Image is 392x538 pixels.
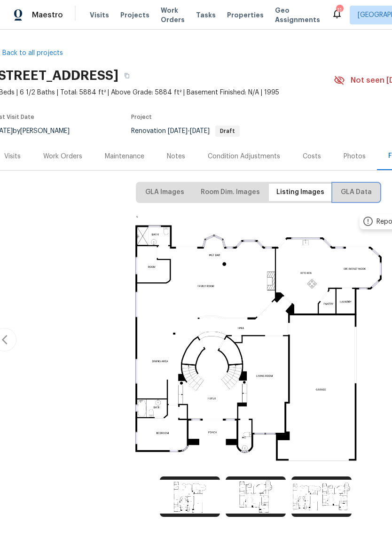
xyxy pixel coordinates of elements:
span: Tasks [196,12,216,18]
span: [DATE] [190,128,210,134]
span: Projects [120,10,149,20]
span: Work Orders [161,6,185,24]
div: Visits [4,152,21,161]
span: Project [131,114,152,120]
span: GLA Images [145,187,184,198]
div: Work Orders [43,152,82,161]
button: Listing Images [269,184,332,201]
span: Draft [216,128,239,134]
div: Notes [167,152,185,161]
img: https://cabinet-assets.s3.amazonaws.com/production/storage/813484de-fd45-4b08-990a-0f95517086c8.p... [160,476,220,517]
div: Maintenance [105,152,144,161]
img: https://cabinet-assets.s3.amazonaws.com/production/storage/1d0154a1-2f8f-46e8-8a49-383caea0069b.p... [291,476,352,517]
span: Listing Images [276,187,324,198]
span: Room Dim. Images [201,187,260,198]
div: Photos [344,152,366,161]
span: GLA Data [341,187,372,198]
span: - [168,128,210,134]
span: Renovation [131,128,240,134]
img: https://cabinet-assets.s3.amazonaws.com/production/storage/9d4f95e5-5662-4036-baa3-3b777f28ba57.p... [226,476,286,517]
button: GLA Images [138,184,192,201]
div: Costs [303,152,321,161]
button: Copy Address [118,67,135,84]
div: 11 [336,6,343,15]
button: Room Dim. Images [193,184,267,201]
span: Visits [90,10,109,20]
button: GLA Data [333,184,379,201]
div: Condition Adjustments [208,152,280,161]
span: Geo Assignments [275,6,320,24]
span: [DATE] [168,128,188,134]
span: Properties [227,10,264,20]
span: Maestro [32,10,63,20]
